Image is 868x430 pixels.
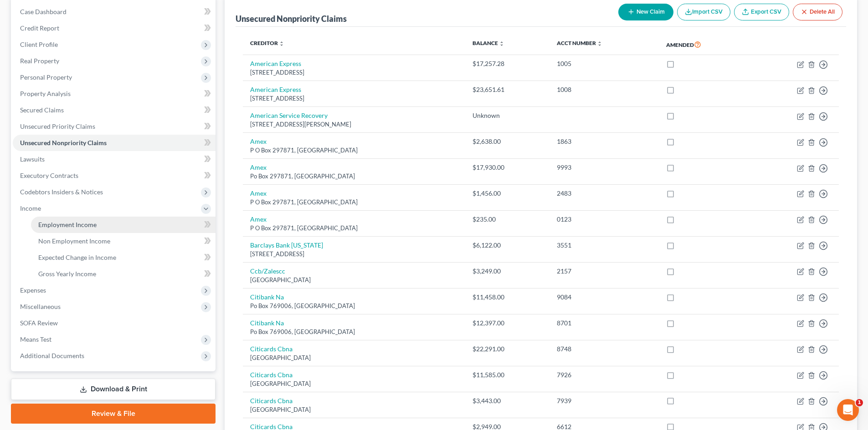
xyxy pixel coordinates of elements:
[473,267,543,276] div: $3,249.00
[250,111,328,119] a: American Service Recovery
[473,163,543,172] div: $17,930.00
[20,319,58,327] span: SOFA Review
[557,137,652,146] div: 1863
[473,111,543,120] div: Unknown
[250,250,457,258] div: [STREET_ADDRESS]
[659,34,749,55] th: Amended
[557,370,652,379] div: 7926
[557,85,652,94] div: 1008
[473,137,543,146] div: $2,638.00
[11,379,216,400] a: Download & Print
[250,86,301,93] a: American Express
[473,396,543,405] div: $3,443.00
[557,189,652,198] div: 2483
[20,204,41,212] span: Income
[279,41,284,46] i: unfold_more
[31,233,216,249] a: Non Employment Income
[473,344,543,354] div: $22,291.00
[38,253,116,261] span: Expected Change in Income
[20,8,67,15] span: Case Dashboard
[856,399,863,406] span: 1
[250,224,457,233] div: P O Box 297871, [GEOGRAPHIC_DATA]
[13,151,216,167] a: Lawsuits
[473,85,543,94] div: $23,651.61
[250,137,267,145] a: Amex
[250,328,457,336] div: Po Box 769006, [GEOGRAPHIC_DATA]
[38,237,110,245] span: Non Employment Income
[473,189,543,198] div: $1,456.00
[250,267,285,275] a: Ccb/Zalescc
[250,371,293,379] a: Citicards Cbna
[250,293,284,301] a: Citibank Na
[250,68,457,77] div: [STREET_ADDRESS]
[557,241,652,250] div: 3551
[618,4,673,20] button: New Claim
[557,40,602,46] a: Acct Number unfold_more
[250,94,457,103] div: [STREET_ADDRESS]
[250,397,293,405] a: Citicards Cbna
[250,276,457,284] div: [GEOGRAPHIC_DATA]
[20,303,61,310] span: Miscellaneous
[473,241,543,250] div: $6,122.00
[250,241,323,249] a: Barclays Bank [US_STATE]
[13,135,216,151] a: Unsecured Nonpriority Claims
[557,267,652,276] div: 2157
[20,24,59,32] span: Credit Report
[38,221,97,228] span: Employment Income
[236,13,347,24] div: Unsecured Nonpriority Claims
[20,73,72,81] span: Personal Property
[250,319,284,327] a: Citibank Na
[20,172,78,179] span: Executory Contracts
[13,167,216,184] a: Executory Contracts
[473,370,543,379] div: $11,585.00
[557,163,652,172] div: 9993
[677,4,730,20] button: Import CSV
[557,396,652,405] div: 7939
[250,60,301,67] a: American Express
[250,40,284,46] a: Creditor unfold_more
[250,163,267,171] a: Amex
[793,4,842,20] button: Delete All
[473,59,543,68] div: $17,257.28
[499,41,504,46] i: unfold_more
[13,102,216,118] a: Secured Claims
[31,266,216,282] a: Gross Yearly Income
[473,40,504,46] a: Balance unfold_more
[20,352,84,359] span: Additional Documents
[837,399,859,421] iframe: Intercom live chat
[20,122,95,130] span: Unsecured Priority Claims
[13,315,216,331] a: SOFA Review
[557,59,652,68] div: 1005
[20,40,58,48] span: Client Profile
[473,319,543,328] div: $12,397.00
[20,139,107,147] span: Unsecured Nonpriority Claims
[557,344,652,354] div: 8748
[20,106,64,114] span: Secured Claims
[250,405,457,414] div: [GEOGRAPHIC_DATA]
[734,4,789,20] a: Export CSV
[13,4,216,20] a: Case Dashboard
[13,20,216,36] a: Credit Report
[13,118,216,135] a: Unsecured Priority Claims
[250,146,457,155] div: P O Box 297871, [GEOGRAPHIC_DATA]
[13,86,216,102] a: Property Analysis
[250,379,457,388] div: [GEOGRAPHIC_DATA]
[20,155,45,163] span: Lawsuits
[38,270,96,278] span: Gross Yearly Income
[597,41,602,46] i: unfold_more
[250,189,267,197] a: Amex
[20,188,103,196] span: Codebtors Insiders & Notices
[557,293,652,302] div: 9084
[557,319,652,328] div: 8701
[11,404,216,424] a: Review & File
[250,172,457,181] div: Po Box 297871, [GEOGRAPHIC_DATA]
[20,286,46,294] span: Expenses
[250,215,267,223] a: Amex
[31,217,216,233] a: Employment Income
[250,302,457,310] div: Po Box 769006, [GEOGRAPHIC_DATA]
[250,198,457,207] div: P O Box 297871, [GEOGRAPHIC_DATA]
[473,215,543,224] div: $235.00
[473,293,543,302] div: $11,458.00
[20,335,51,343] span: Means Test
[557,215,652,224] div: 0123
